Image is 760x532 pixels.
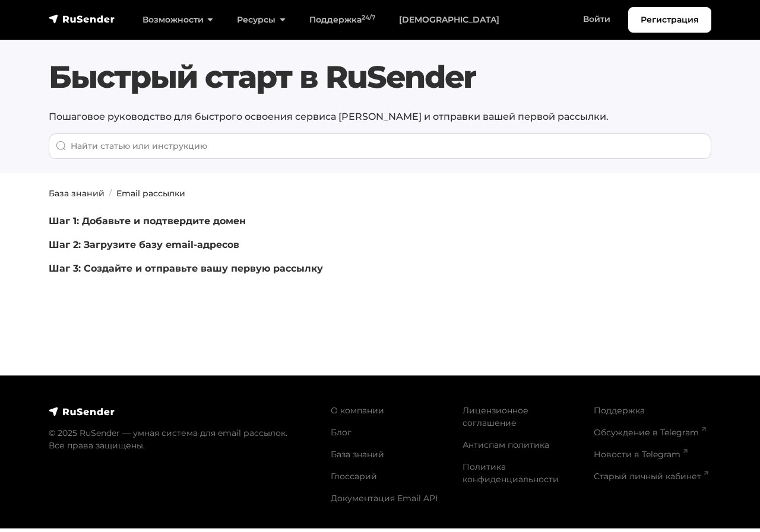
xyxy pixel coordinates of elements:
[49,239,239,250] a: Шаг 2: Загрузите базу email-адресов
[331,471,377,482] a: Глоссарий
[594,427,706,438] a: Обсуждение в Telegram
[131,8,225,32] a: Возможности
[49,406,115,418] img: RuSender
[331,493,438,504] a: Документация Email API
[362,14,375,21] sup: 24/7
[594,449,688,460] a: Новости в Telegram
[387,8,511,32] a: [DEMOGRAPHIC_DATA]
[49,215,246,227] a: Шаг 1: Добавьте и подтвердите домен
[331,405,384,416] a: О компании
[594,405,645,416] a: Поддержка
[42,187,718,200] nav: breadcrumb
[571,7,622,31] a: Войти
[594,471,708,482] a: Старый личный кабинет
[49,110,711,124] p: Пошаговое руководство для быстрого освоения сервиса [PERSON_NAME] и отправки вашей первой рассылки.
[49,133,711,159] input: When autocomplete results are available use up and down arrows to review and enter to go to the d...
[463,405,528,428] a: Лицензионное соглашение
[463,461,559,485] a: Политика конфиденциальности
[331,427,351,438] a: Блог
[116,188,185,199] a: Email рассылки
[49,59,711,95] h1: Быстрый старт в RuSender
[49,188,104,199] a: База знаний
[49,263,323,274] a: Шаг 3: Создайте и отправьте вашу первую рассылку
[225,8,297,32] a: Ресурсы
[49,13,115,25] img: RuSender
[628,7,711,33] a: Регистрация
[297,8,387,32] a: Поддержка24/7
[331,449,384,460] a: База знаний
[56,141,66,151] img: Поиск
[49,427,316,452] p: © 2025 RuSender — умная система для email рассылок. Все права защищены.
[463,439,549,450] a: Антиспам политика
